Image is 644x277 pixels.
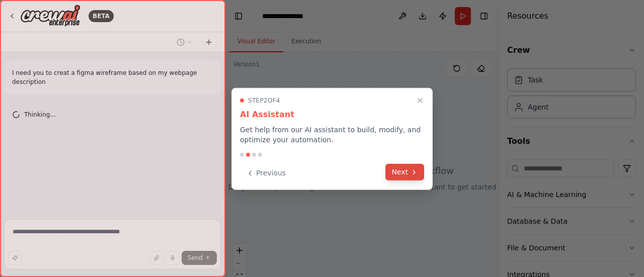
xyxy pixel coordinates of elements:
[240,165,292,181] button: Previous
[231,9,246,23] button: Hide left sidebar
[248,97,280,105] span: Step 2 of 4
[240,125,424,145] p: Get help from our AI assistant to build, modify, and optimize your automation.
[385,164,424,180] button: Next
[414,95,426,107] button: Close walkthrough
[240,109,424,121] h3: AI Assistant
